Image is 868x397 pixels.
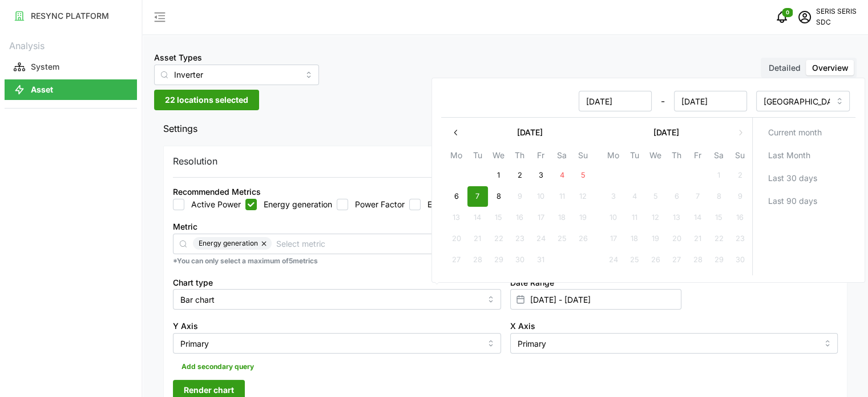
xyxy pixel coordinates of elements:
button: 21 October 2025 [467,229,487,250]
button: 22 locations selected [154,90,259,110]
button: 14 November 2025 [687,208,708,228]
button: 18 November 2025 [624,229,644,250]
button: 5 November 2025 [645,187,665,207]
button: 10 October 2025 [530,187,551,207]
button: 24 November 2025 [603,250,623,271]
th: Th [509,149,530,165]
button: 12 October 2025 [572,187,593,207]
button: 26 November 2025 [645,250,665,271]
button: 16 November 2025 [729,208,750,228]
p: Resolution [173,154,217,169]
th: Fr [530,149,551,165]
button: 7 October 2025 [467,187,487,207]
button: Last Month [757,145,851,166]
p: RESYNC PLATFORM [31,10,109,22]
button: 12 November 2025 [645,208,665,228]
label: Metric [173,220,197,233]
button: Last 30 days [757,168,851,189]
button: 13 October 2025 [446,208,466,228]
button: 5 October 2025 [572,166,593,186]
button: 3 October 2025 [530,166,551,186]
button: 9 November 2025 [729,187,750,207]
button: 25 October 2025 [551,229,572,250]
button: 30 November 2025 [729,250,750,271]
span: 22 locations selected [165,90,248,110]
button: 17 October 2025 [530,208,551,228]
th: Tu [467,149,488,165]
th: Su [729,149,750,165]
label: X Axis [510,320,535,332]
button: 6 October 2025 [446,187,466,207]
input: Select Y axis [173,333,501,354]
label: Energy Import Meter Reading (into the meter) [421,199,598,210]
a: RESYNC PLATFORM [5,5,137,27]
p: Analysis [5,37,137,53]
button: 23 November 2025 [729,229,750,250]
button: 7 November 2025 [687,187,708,207]
span: Last 90 days [768,191,817,211]
p: *You can only select a maximum of 5 metrics [173,256,838,266]
p: SDC [816,17,857,28]
th: Sa [551,149,572,165]
button: 1 October 2025 [488,166,508,186]
span: Add secondary query [181,359,254,375]
button: 15 October 2025 [488,208,508,228]
p: System [31,61,59,73]
button: 28 November 2025 [687,250,708,271]
th: We [488,149,509,165]
button: 29 October 2025 [488,250,508,271]
p: Asset [31,84,53,95]
button: [DATE] [603,122,730,143]
button: 2 November 2025 [729,166,750,186]
button: 11 November 2025 [624,208,644,228]
button: System [5,57,137,77]
label: Y Axis [173,320,198,332]
th: Sa [708,149,729,165]
button: 30 October 2025 [509,250,530,271]
button: 20 November 2025 [666,229,687,250]
button: 27 October 2025 [446,250,466,271]
button: 25 November 2025 [624,250,644,271]
button: 9 October 2025 [509,187,530,207]
button: schedule [793,6,816,29]
span: Current month [768,123,821,142]
th: Fr [687,149,708,165]
button: 23 October 2025 [509,229,530,250]
a: System [5,55,137,78]
button: 27 November 2025 [666,250,687,271]
button: 19 October 2025 [572,208,593,228]
th: Mo [603,149,624,165]
a: Asset [5,78,137,101]
label: Chart type [173,276,213,289]
button: Asset [5,79,137,100]
button: 31 October 2025 [530,250,551,271]
th: Th [666,149,687,165]
input: Select date range [510,289,681,310]
p: SERIS SERIS [816,6,857,17]
span: Last 30 days [768,169,817,188]
label: Asset Types [154,51,202,64]
label: Power Factor [348,199,405,210]
th: Mo [446,149,467,165]
button: 1 November 2025 [708,166,729,186]
button: 19 November 2025 [645,229,665,250]
span: Last Month [768,146,810,165]
button: 13 November 2025 [666,208,687,228]
button: Current month [757,122,851,143]
button: 24 October 2025 [530,229,551,250]
button: 3 November 2025 [603,187,623,207]
button: 4 November 2025 [624,187,644,207]
button: 20 October 2025 [446,229,466,250]
button: 10 November 2025 [603,208,623,228]
button: 29 November 2025 [708,250,729,271]
button: 11 October 2025 [551,187,572,207]
button: 16 October 2025 [509,208,530,228]
label: Energy generation [257,199,332,210]
button: notifications [770,6,793,29]
button: 21 November 2025 [687,229,708,250]
button: Add secondary query [173,358,263,375]
span: Detailed [769,63,801,73]
button: 28 October 2025 [467,250,487,271]
button: 26 October 2025 [572,229,593,250]
button: 8 October 2025 [488,187,508,207]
